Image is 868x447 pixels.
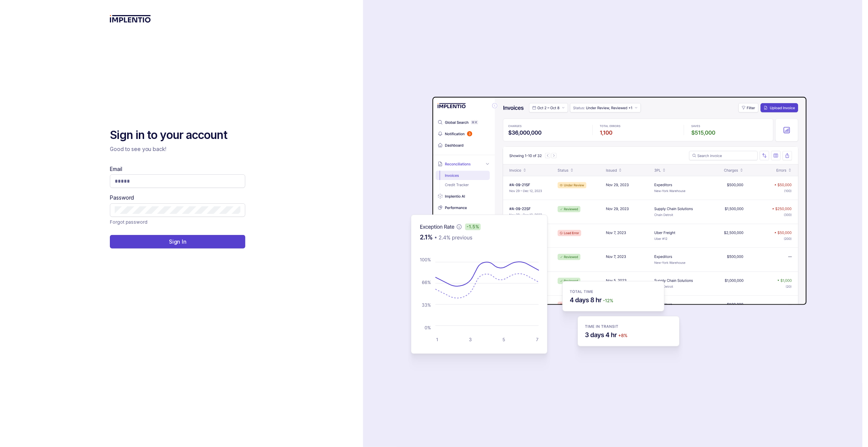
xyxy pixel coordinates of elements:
[110,145,245,153] p: Good to see you back!
[110,218,147,226] p: Forgot password
[110,235,245,249] button: Sign In
[169,238,187,246] p: Sign In
[110,15,151,23] img: logo
[110,128,245,143] h2: Sign in to your account
[110,194,134,201] label: Password
[110,165,122,173] label: Email
[384,73,809,374] img: signin-background.svg
[110,218,147,226] a: Link Forgot password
